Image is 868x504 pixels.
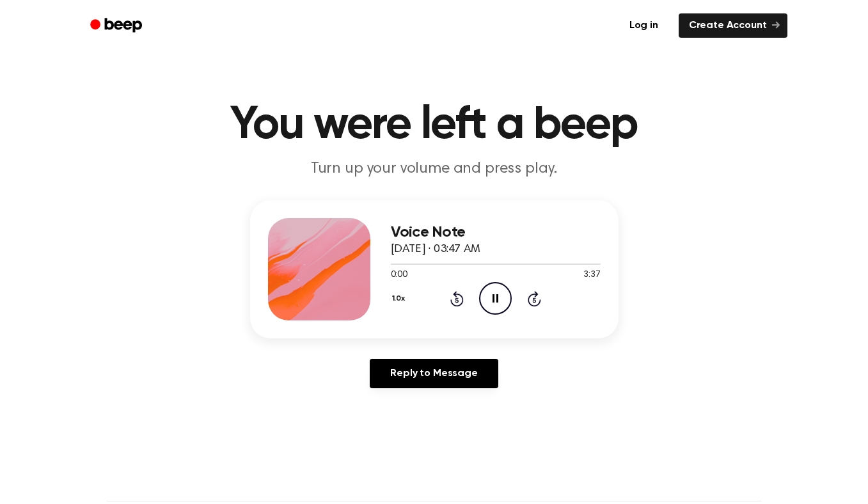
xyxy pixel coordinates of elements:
button: 1.0x [391,288,410,310]
a: Beep [81,13,154,38]
p: Turn up your volume and press play. [189,159,680,180]
span: 3:37 [583,269,600,282]
a: Reply to Message [370,359,498,388]
span: 0:00 [391,269,407,282]
h3: Voice Note [391,224,601,241]
span: [DATE] · 03:47 AM [391,244,480,255]
a: Create Account [679,13,787,38]
h1: You were left a beep [107,102,762,148]
a: Log in [617,11,671,40]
